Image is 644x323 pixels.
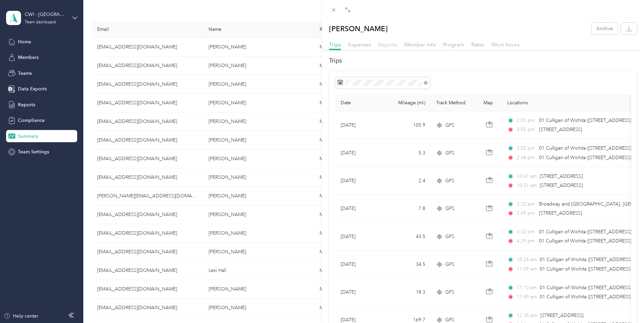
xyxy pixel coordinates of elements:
[517,228,536,236] span: 3:32 pm
[335,167,386,195] td: [DATE]
[348,41,371,48] span: Expenses
[517,312,537,319] span: 12:35 pm
[471,41,484,48] span: Rates
[386,251,431,278] td: 34.5
[540,182,583,188] span: [STREET_ADDRESS]
[445,205,454,212] span: GPS
[517,265,537,273] span: 11:09 am
[592,23,618,35] button: Archive
[540,285,634,290] span: 01 Culligan of Wichita ([STREET_ADDRESS])
[445,233,454,240] span: GPS
[335,94,386,111] th: Date
[445,122,454,129] span: GPS
[329,56,637,65] h2: Trips
[443,41,464,48] span: Program
[539,229,633,235] span: 01 Culligan of Wichita ([STREET_ADDRESS])
[386,279,431,306] td: 18.3
[386,223,431,251] td: 43.5
[517,145,536,152] span: 2:02 pm
[378,41,397,48] span: Reports
[517,117,536,124] span: 2:01 pm
[540,266,634,272] span: 01 Culligan of Wichita ([STREET_ADDRESS])
[539,238,633,244] span: 01 Culligan of Wichita ([STREET_ADDRESS])
[540,313,583,318] span: [STREET_ADDRESS]
[329,41,341,48] span: Trips
[491,41,519,48] span: Work hours
[540,294,634,300] span: 01 Culligan of Wichita ([STREET_ADDRESS])
[335,139,386,167] td: [DATE]
[539,155,633,160] span: 01 Culligan of Wichita ([STREET_ADDRESS])
[386,195,431,223] td: 7.8
[517,210,536,217] span: 2:49 pm
[335,195,386,223] td: [DATE]
[517,182,537,189] span: 10:51 am
[404,41,436,48] span: Member info
[478,94,502,111] th: Map
[517,237,536,245] span: 4:29 pm
[539,127,582,132] span: [STREET_ADDRESS]
[335,251,386,278] td: [DATE]
[517,256,537,263] span: 10:24 am
[335,223,386,251] td: [DATE]
[540,257,634,262] span: 01 Culligan of Wichita ([STREET_ADDRESS])
[445,149,454,157] span: GPS
[540,173,583,179] span: [STREET_ADDRESS]
[431,94,478,111] th: Track Method
[517,173,537,180] span: 10:41 am
[539,210,582,216] span: [STREET_ADDRESS]
[539,145,633,151] span: 01 Culligan of Wichita ([STREET_ADDRESS])
[386,94,431,111] th: Mileage (mi)
[517,293,537,301] span: 11:49 am
[445,261,454,268] span: GPS
[329,23,388,35] p: [PERSON_NAME]
[517,284,537,292] span: 11:10 am
[517,200,536,208] span: 2:32 pm
[606,285,644,323] iframe: Everlance-gr Chat Button Frame
[445,177,454,185] span: GPS
[386,111,431,139] td: 105.9
[386,139,431,167] td: 5.3
[517,154,536,161] span: 2:48 pm
[445,288,454,296] span: GPS
[386,167,431,195] td: 2.4
[335,279,386,306] td: [DATE]
[539,117,633,123] span: 01 Culligan of Wichita ([STREET_ADDRESS])
[335,111,386,139] td: [DATE]
[517,126,536,133] span: 3:55 pm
